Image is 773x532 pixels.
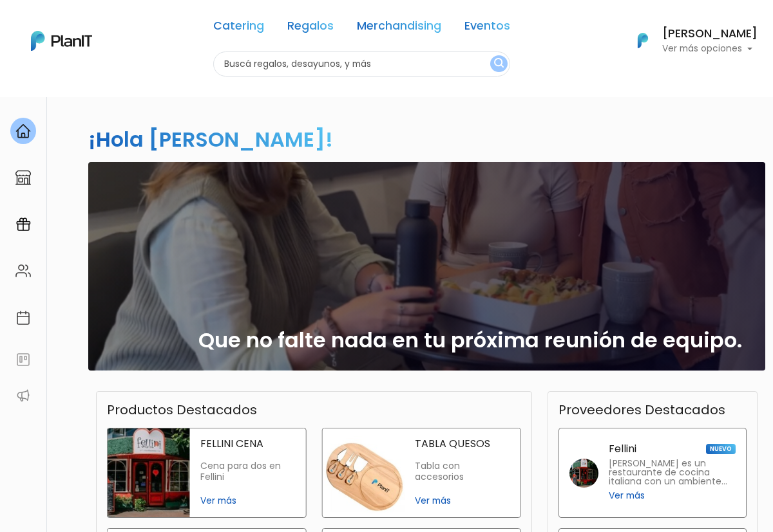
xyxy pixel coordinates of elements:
[31,31,92,51] img: PlanIt Logo
[415,494,510,508] span: Ver más
[464,21,510,36] a: Eventos
[569,459,598,488] img: fellini
[415,439,510,449] p: TABLA QUESOS
[107,428,306,518] a: fellini cena FELLINI CENA Cena para dos en Fellini Ver más
[200,439,295,449] p: FELLINI CENA
[321,428,520,518] a: tabla quesos TABLA QUESOS Tabla con accesorios Ver más
[200,494,295,508] span: Ver más
[494,58,504,70] img: search_button-432b6d5273f82d61273b3651a40e1bd1b912527efae98b1b7a1b2c0702e16a8d.svg
[213,21,264,36] a: Catering
[15,217,31,232] img: campaigns-02234683943229c281be62815700db0a1741e53638e28bf9629b52c665b00959.svg
[706,444,736,454] span: NUEVO
[213,51,510,77] input: Buscá regalos, desayunos, y más
[287,21,334,36] a: Regalos
[662,44,758,53] p: Ver más opciones
[15,310,31,326] img: calendar-87d922413cdce8b2cf7b7f5f62616a5cf9e4887200fb71536465627b3292af00.svg
[415,461,510,483] p: Tabla con accesorios
[15,170,31,185] img: marketplace-4ceaa7011d94191e9ded77b95e3339b90024bf715f7c57f8cf31f2d8c509eaba.svg
[609,444,636,454] p: Fellini
[629,26,657,55] img: PlanIt Logo
[322,428,405,517] img: tabla quesos
[88,125,333,154] h2: ¡Hola [PERSON_NAME]!
[558,402,725,417] h3: Proveedores Destacados
[15,263,31,279] img: people-662611757002400ad9ed0e3c099ab2801c6687ba6c219adb57efc949bc21e19d.svg
[662,28,758,40] h6: [PERSON_NAME]
[609,459,736,486] p: [PERSON_NAME] es un restaurante de cocina italiana con un ambiente cálido y auténtico, ideal para...
[609,489,645,502] span: Ver más
[15,124,31,139] img: home-e721727adea9d79c4d83392d1f703f7f8bce08238fde08b1acbfd93340b81755.svg
[558,428,747,518] a: Fellini NUEVO [PERSON_NAME] es un restaurante de cocina italiana con un ambiente cálido y auténti...
[15,388,31,403] img: partners-52edf745621dab592f3b2c58e3bca9d71375a7ef29c3b500c9f145b62cc070d4.svg
[200,461,295,483] p: Cena para dos en Fellini
[198,328,742,353] h2: Que no falte nada en tu próxima reunión de equipo.
[15,352,31,367] img: feedback-78b5a0c8f98aac82b08bfc38622c3050aee476f2c9584af64705fc4e61158814.svg
[107,402,257,417] h3: Productos Destacados
[621,24,758,57] button: PlanIt Logo [PERSON_NAME] Ver más opciones
[357,21,441,36] a: Merchandising
[108,428,190,517] img: fellini cena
